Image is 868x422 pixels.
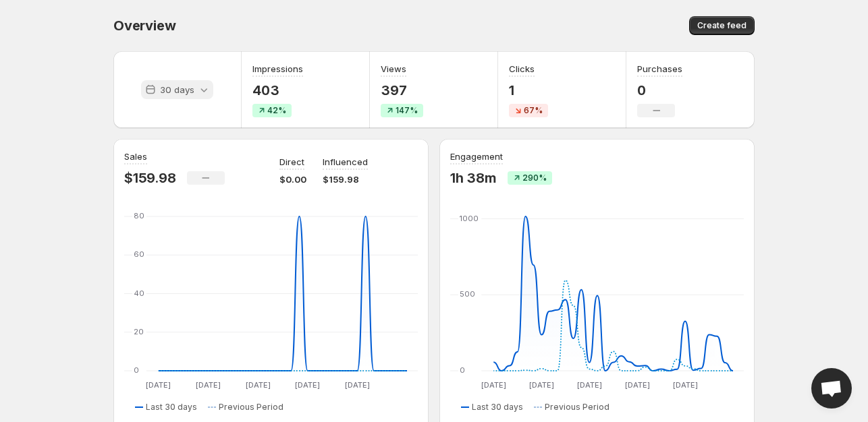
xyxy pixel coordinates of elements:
p: 0 [637,82,682,98]
text: [DATE] [146,380,171,390]
p: 397 [381,82,423,98]
p: Influenced [323,155,368,169]
text: [DATE] [295,380,320,390]
text: 60 [134,249,144,259]
text: [DATE] [673,380,698,390]
text: 80 [134,211,144,220]
h3: Clicks [509,62,535,76]
p: $0.00 [279,173,306,186]
span: Last 30 days [472,402,523,413]
text: [DATE] [625,380,650,390]
text: 500 [460,289,475,299]
text: [DATE] [196,380,221,390]
h3: Engagement [450,150,503,163]
a: Open chat [811,368,852,409]
text: [DATE] [577,380,602,390]
text: 20 [134,327,144,336]
h3: Sales [124,150,147,163]
span: Overview [113,18,175,34]
text: [DATE] [529,380,554,390]
span: 290% [522,173,547,183]
text: 1000 [460,214,479,223]
text: 0 [460,365,465,375]
p: Direct [279,155,304,169]
span: Last 30 days [146,402,197,413]
span: 67% [524,105,543,116]
p: 1 [509,82,548,98]
span: 42% [267,105,286,116]
p: $159.98 [323,173,368,186]
button: Create feed [689,16,755,35]
p: 30 days [160,83,194,96]
h3: Purchases [637,62,682,76]
text: [DATE] [246,380,271,390]
h3: Impressions [252,62,303,76]
span: Previous Period [545,402,609,413]
span: Previous Period [219,402,283,413]
p: 403 [252,82,303,98]
p: 1h 38m [450,170,497,186]
text: 0 [134,365,139,375]
span: 147% [396,105,418,116]
p: $159.98 [124,170,176,186]
span: Create feed [697,20,747,31]
text: 40 [134,289,144,298]
text: [DATE] [481,380,506,390]
h3: Views [381,62,406,76]
text: [DATE] [345,380,370,390]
